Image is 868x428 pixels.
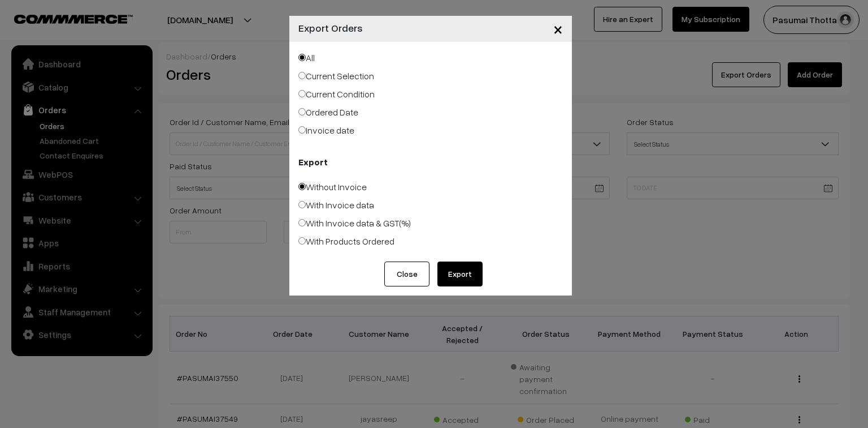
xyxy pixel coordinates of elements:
label: With Invoice data [298,198,374,212]
input: All [298,54,306,61]
button: Close [544,11,572,46]
button: Close [384,262,429,286]
label: All [298,51,315,65]
input: Ordered Date [298,108,306,115]
label: With Invoice data & GST(%) [298,216,411,230]
button: Export [437,262,483,286]
input: Current Condition [298,90,306,97]
b: Export [298,155,328,169]
label: Without Invoice [298,180,367,194]
input: With Invoice data & GST(%) [298,219,306,226]
input: Without Invoice [298,183,306,190]
label: Current Condition [298,87,375,101]
input: With Products Ordered [298,237,306,245]
input: With Invoice data [298,201,306,208]
span: × [553,18,563,39]
label: With Products Ordered [298,234,394,248]
h4: Export Orders [298,20,363,36]
label: Ordered Date [298,105,358,119]
label: Invoice date [298,123,354,137]
label: Current Selection [298,69,374,83]
input: Current Selection [298,72,306,79]
input: Invoice date [298,126,306,134]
